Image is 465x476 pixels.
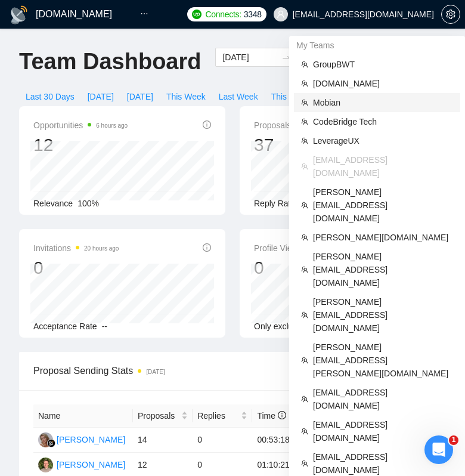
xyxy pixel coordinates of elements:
[138,409,179,422] span: Proposals
[146,369,165,375] time: [DATE]
[313,58,453,71] span: GroupBWT
[33,134,128,156] div: 12
[313,418,453,444] span: [EMAIL_ADDRESS][DOMAIN_NAME]
[271,90,312,103] span: This Month
[33,256,119,279] div: 0
[301,163,308,170] span: team
[301,137,308,144] span: team
[301,234,308,241] span: team
[313,77,453,90] span: [DOMAIN_NAME]
[281,52,291,62] span: to
[192,10,201,19] img: upwork-logo.png
[301,460,308,467] span: team
[140,10,148,18] span: ellipsis
[301,311,308,319] span: team
[127,90,153,103] span: [DATE]
[81,87,120,106] button: [DATE]
[254,134,323,156] div: 37
[265,87,319,106] button: This Month
[254,241,347,255] span: Profile Views
[19,87,81,106] button: Last 30 Days
[33,118,128,132] span: Opportunities
[212,87,265,106] button: Last Week
[313,96,453,109] span: Mobian
[205,8,241,21] span: Connects:
[441,10,460,19] a: setting
[38,458,53,472] img: P
[252,428,312,453] td: 00:53:18
[281,52,291,62] span: swap-right
[38,432,53,447] img: MC
[313,115,453,128] span: CodeBridge Tech
[301,118,308,125] span: team
[301,395,308,403] span: team
[313,295,453,335] span: [PERSON_NAME][EMAIL_ADDRESS][DOMAIN_NAME]
[57,433,125,446] div: [PERSON_NAME]
[26,90,75,103] span: Last 30 Days
[313,250,453,289] span: [PERSON_NAME][EMAIL_ADDRESS][DOMAIN_NAME]
[197,409,238,422] span: Replies
[88,90,114,103] span: [DATE]
[301,428,308,435] span: team
[33,404,133,428] th: Name
[301,202,308,209] span: team
[10,5,29,24] img: logo
[301,99,308,106] span: team
[449,435,458,445] span: 1
[244,8,262,21] span: 3348
[254,118,323,132] span: Proposals
[102,322,107,331] span: --
[193,428,252,453] td: 0
[219,90,258,103] span: Last Week
[289,36,465,55] div: My Teams
[96,122,128,129] time: 6 hours ago
[257,411,286,421] span: Time
[84,245,119,252] time: 20 hours ago
[33,322,97,331] span: Acceptance Rate
[313,186,453,225] span: [PERSON_NAME][EMAIL_ADDRESS][DOMAIN_NAME]
[313,386,453,412] span: [EMAIL_ADDRESS][DOMAIN_NAME]
[160,87,212,106] button: This Week
[166,90,206,103] span: This Week
[120,87,160,106] button: [DATE]
[301,80,308,87] span: team
[313,134,453,147] span: LeverageUX
[222,51,277,64] input: Start date
[33,363,297,378] span: Proposal Sending Stats
[254,199,295,208] span: Reply Rate
[77,199,99,208] span: 100%
[33,199,73,208] span: Relevance
[313,153,453,180] span: [EMAIL_ADDRESS][DOMAIN_NAME]
[301,61,308,68] span: team
[203,120,211,129] span: info-circle
[19,48,201,76] h1: Team Dashboard
[38,434,125,444] a: MC[PERSON_NAME]
[193,404,252,428] th: Replies
[277,10,285,18] span: user
[424,435,453,464] iframe: Intercom live chat
[441,5,460,24] button: setting
[203,243,211,252] span: info-circle
[301,266,308,273] span: team
[57,458,125,471] div: [PERSON_NAME]
[133,404,193,428] th: Proposals
[133,428,193,453] td: 14
[47,439,55,447] img: gigradar-bm.png
[38,459,125,469] a: P[PERSON_NAME]
[33,241,119,255] span: Invitations
[301,357,308,364] span: team
[442,10,460,19] span: setting
[278,411,286,419] span: info-circle
[313,341,453,380] span: [PERSON_NAME][EMAIL_ADDRESS][PERSON_NAME][DOMAIN_NAME]
[313,231,453,244] span: [PERSON_NAME][DOMAIN_NAME]
[254,256,347,279] div: 0
[254,322,374,331] span: Only exclusive agency members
